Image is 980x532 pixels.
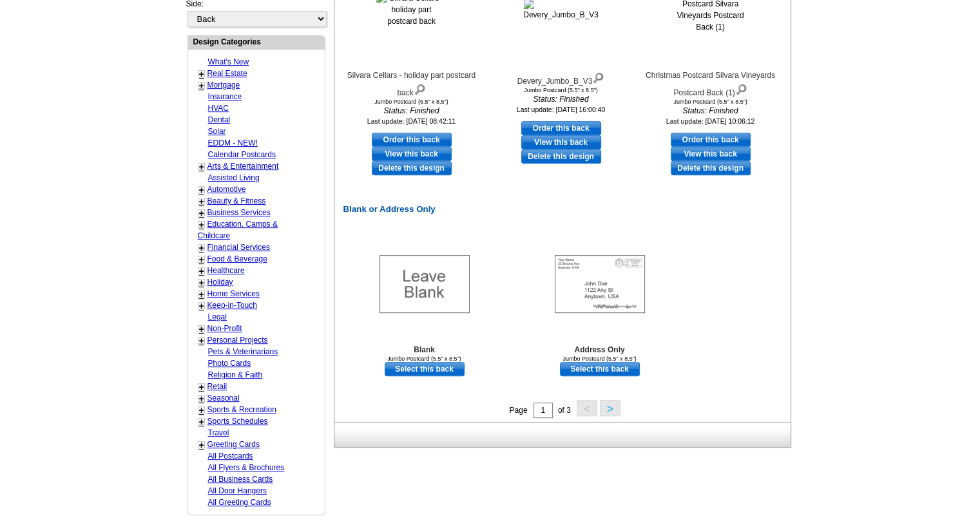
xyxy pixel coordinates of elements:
i: Status: Finished [341,105,483,117]
a: Financial Services [207,243,270,252]
a: View this back [521,135,601,149]
b: Blank [414,345,435,354]
a: use this design [372,133,452,147]
img: view design details [735,81,747,95]
a: Pets & Veterinarians [208,347,278,356]
a: All Door Hangers [208,486,267,495]
a: + [199,336,204,346]
a: Non-Profit [207,324,242,333]
a: Education, Camps & Childcare [198,220,278,240]
a: Keep-in-Touch [207,301,257,310]
a: Automotive [207,185,246,194]
a: + [199,208,204,218]
a: Real Estate [207,69,247,78]
a: + [199,81,204,91]
a: use this design [671,133,751,147]
a: + [199,196,204,207]
i: Status: Finished [490,93,632,105]
a: + [199,405,204,415]
a: Legal [208,312,227,321]
div: Jumbo Postcard (5.5" x 8.5") [640,99,782,105]
a: + [199,394,204,404]
div: Silvara Cellars - holiday part postcard back [341,70,483,99]
a: Greeting Cards [207,440,260,449]
a: Religion & Faith [208,370,263,379]
a: Personal Projects [207,336,268,345]
i: Status: Finished [640,105,782,117]
a: Holiday [207,278,233,287]
a: View this back [671,147,751,161]
a: + [199,440,204,450]
div: Jumbo Postcard (5.5" x 8.5") [490,87,632,93]
button: < [577,400,597,416]
a: HVAC [208,104,229,113]
a: All Flyers & Brochures [208,463,285,472]
div: Jumbo Postcard (5.5" x 8.5") [341,99,483,105]
img: Blank Template [380,255,470,313]
a: Retail [207,382,227,391]
a: + [199,382,204,392]
a: + [199,185,204,195]
img: Addresses Only [555,255,645,313]
a: Home Services [207,289,260,298]
a: Dental [208,115,231,124]
iframe: LiveChat chat widget [722,233,980,532]
a: Healthcare [207,266,245,275]
a: use this design [560,362,640,376]
small: Last update: [DATE] 08:42:11 [367,117,456,125]
b: Address Only [574,345,624,354]
span: of 3 [558,406,571,415]
a: + [199,220,204,230]
small: Last update: [DATE] 10:06:12 [666,117,755,125]
a: View this back [372,147,452,161]
a: + [199,417,204,427]
a: Sports Schedules [207,417,268,426]
a: Food & Beverage [207,254,267,263]
a: Delete this design [521,149,601,164]
a: All Greeting Cards [208,498,271,507]
button: > [600,400,620,416]
div: Jumbo Postcard (5.5" x 8.5") [354,356,495,362]
a: Sports & Recreation [207,405,276,414]
a: + [199,69,204,79]
a: + [199,162,204,172]
a: + [199,324,204,334]
div: Jumbo Postcard (5.5" x 8.5") [529,356,671,362]
a: Delete this design [372,161,452,175]
a: Beauty & Fitness [207,196,266,205]
a: Delete this design [671,161,751,175]
a: use this design [385,362,465,376]
a: Seasonal [207,394,240,403]
a: Travel [208,428,229,437]
a: All Postcards [208,451,253,461]
a: + [199,254,204,265]
a: Mortgage [207,81,240,90]
div: Christmas Postcard Silvara Vineyards Postcard Back (1) [640,70,782,99]
a: Calendar Postcards [208,150,276,159]
a: + [199,289,204,299]
a: All Business Cards [208,475,273,484]
a: Solar [208,127,226,136]
a: Arts & Entertainment [207,162,279,171]
a: + [199,243,204,253]
span: Page [509,406,527,415]
div: Design Categories [188,35,325,48]
a: EDDM - NEW! [208,138,258,147]
a: use this design [521,121,601,135]
img: view design details [414,81,426,95]
a: Photo Cards [208,359,251,368]
a: What's New [208,57,249,66]
a: Insurance [208,92,242,101]
a: + [199,301,204,311]
div: Devery_Jumbo_B_V3 [490,70,632,87]
small: Last update: [DATE] 16:00:40 [517,106,606,113]
a: + [199,266,204,276]
a: Business Services [207,208,271,217]
a: Assisted Living [208,173,260,182]
a: + [199,278,204,288]
img: view design details [592,70,604,84]
h2: Blank or Address Only [337,204,793,214]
